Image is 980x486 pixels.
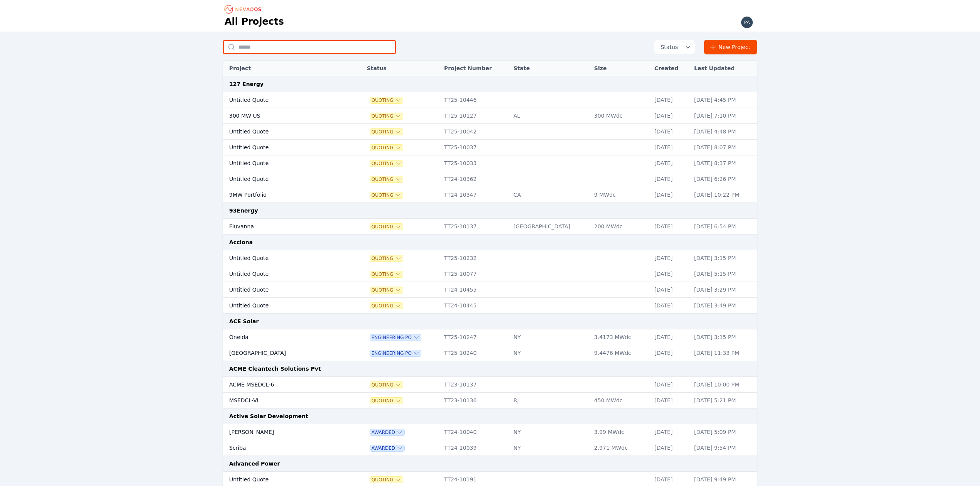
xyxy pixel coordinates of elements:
[590,219,651,235] td: 200 MWdc
[440,108,510,124] td: TT25-10127
[370,445,404,451] button: Awarded
[370,224,403,230] span: Quoting
[370,192,403,198] button: Quoting
[510,345,590,361] td: NY
[440,219,510,235] td: TT25-10137
[651,155,690,171] td: [DATE]
[657,43,678,51] span: Status
[223,408,757,424] td: Active Solar Development
[440,424,510,440] td: TT24-10040
[223,345,757,361] tr: [GEOGRAPHIC_DATA]Engineering POTT25-10240NY9.4476 MWdc[DATE][DATE] 11:33 PM
[651,92,690,108] td: [DATE]
[223,187,344,203] td: 9MW Portfolio
[370,287,403,293] span: Quoting
[370,113,403,119] span: Quoting
[651,187,690,203] td: [DATE]
[440,298,510,314] td: TT24-10445
[651,250,690,266] td: [DATE]
[690,124,757,140] td: [DATE] 4:48 PM
[440,92,510,108] td: TT25-10446
[223,108,344,124] td: 300 MW US
[223,298,757,314] tr: Untitled QuoteQuotingTT24-10445[DATE][DATE] 3:49 PM
[370,255,403,262] button: Quoting
[690,155,757,171] td: [DATE] 8:37 PM
[223,140,344,155] td: Untitled Quote
[370,160,403,167] span: Quoting
[223,124,344,140] td: Untitled Quote
[690,329,757,345] td: [DATE] 3:15 PM
[223,155,344,171] td: Untitled Quote
[223,203,757,219] td: 93Energy
[741,16,753,29] img: paul.mcmillan@nevados.solar
[223,187,757,203] tr: 9MW PortfolioQuotingTT24-10347CA9 MWdc[DATE][DATE] 10:22 PM
[651,424,690,440] td: [DATE]
[651,298,690,314] td: [DATE]
[223,440,757,456] tr: ScribaAwardedTT24-10039NY2.971 MWdc[DATE][DATE] 9:54 PM
[651,393,690,408] td: [DATE]
[370,271,403,277] button: Quoting
[440,329,510,345] td: TT25-10247
[651,140,690,155] td: [DATE]
[651,124,690,140] td: [DATE]
[370,350,421,356] span: Engineering PO
[223,282,344,298] td: Untitled Quote
[223,345,344,361] td: [GEOGRAPHIC_DATA]
[510,424,590,440] td: NY
[223,329,344,345] td: Oneida
[223,314,757,329] td: ACE Solar
[651,171,690,187] td: [DATE]
[690,345,757,361] td: [DATE] 11:33 PM
[590,393,651,408] td: 450 MWdc
[223,92,757,108] tr: Untitled QuoteQuotingTT25-10446[DATE][DATE] 4:45 PM
[690,219,757,235] td: [DATE] 6:54 PM
[225,3,265,15] nav: Breadcrumb
[690,250,757,266] td: [DATE] 3:15 PM
[440,282,510,298] td: TT24-10455
[223,298,344,314] td: Untitled Quote
[370,334,421,341] button: Engineering PO
[223,124,757,140] tr: Untitled QuoteQuotingTT25-10042[DATE][DATE] 4:48 PM
[223,76,757,92] td: 127 Energy
[223,250,344,266] td: Untitled Quote
[223,92,344,108] td: Untitled Quote
[510,329,590,345] td: NY
[370,477,403,483] span: Quoting
[370,382,403,388] button: Quoting
[651,282,690,298] td: [DATE]
[690,171,757,187] td: [DATE] 6:26 PM
[440,266,510,282] td: TT25-10077
[690,440,757,456] td: [DATE] 9:54 PM
[223,361,757,377] td: ACME Cleantech Solutions Pvt
[223,219,344,235] td: Fluvanna
[370,176,403,182] button: Quoting
[370,97,403,103] button: Quoting
[690,298,757,314] td: [DATE] 3:49 PM
[370,145,403,151] button: Quoting
[690,92,757,108] td: [DATE] 4:45 PM
[223,140,757,155] tr: Untitled QuoteQuotingTT25-10037[DATE][DATE] 8:07 PM
[370,303,403,309] button: Quoting
[223,250,757,266] tr: Untitled QuoteQuotingTT25-10232[DATE][DATE] 3:15 PM
[651,61,690,76] th: Created
[510,393,590,408] td: RJ
[690,61,757,76] th: Last Updated
[590,440,651,456] td: 2.971 MWdc
[223,424,344,440] td: [PERSON_NAME]
[510,187,590,203] td: CA
[440,124,510,140] td: TT25-10042
[704,40,757,54] a: New Project
[590,108,651,124] td: 300 MWdc
[440,187,510,203] td: TT24-10347
[690,424,757,440] td: [DATE] 5:09 PM
[651,377,690,393] td: [DATE]
[440,440,510,456] td: TT24-10039
[510,108,590,124] td: AL
[223,282,757,298] tr: Untitled QuoteQuotingTT24-10455[DATE][DATE] 3:29 PM
[223,171,757,187] tr: Untitled QuoteQuotingTT24-10362[DATE][DATE] 6:26 PM
[370,398,403,404] span: Quoting
[223,329,757,345] tr: OneidaEngineering POTT25-10247NY3.4173 MWdc[DATE][DATE] 3:15 PM
[510,440,590,456] td: NY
